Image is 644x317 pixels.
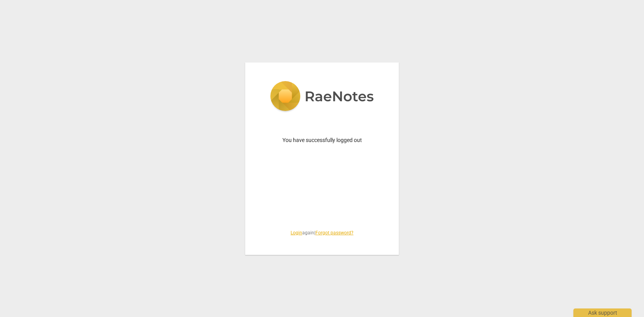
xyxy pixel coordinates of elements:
[270,81,374,113] img: 5ac2273c67554f335776073100b6d88f.svg
[264,136,380,144] p: You have successfully logged out
[264,230,380,236] span: again |
[291,230,302,236] a: Login
[315,230,353,236] a: Forgot password?
[573,308,632,317] div: Ask support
